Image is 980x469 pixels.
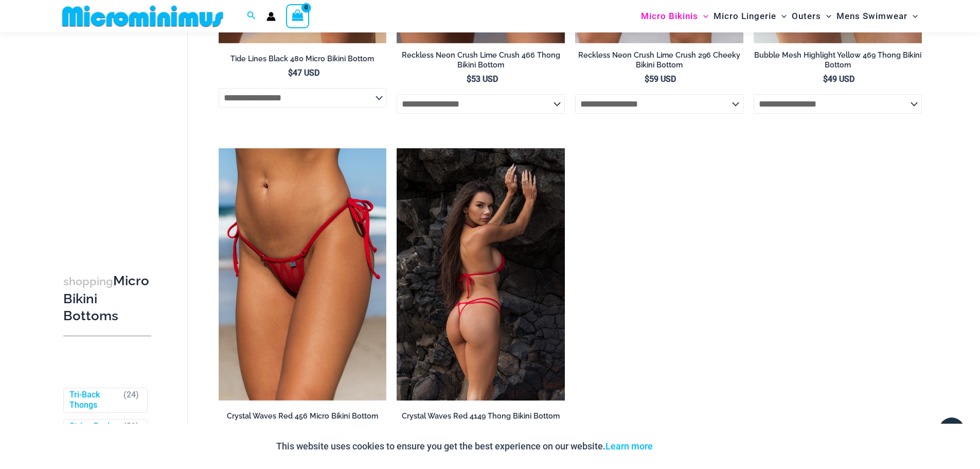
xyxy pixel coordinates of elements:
[286,4,310,28] a: View Shopping Cart, empty
[641,3,698,29] span: Micro Bikinis
[836,3,907,29] span: Mens Swimwear
[823,74,854,84] bdi: 49 USD
[219,54,387,67] a: Tide Lines Black 480 Micro Bikini Bottom
[467,74,498,84] bdi: 53 USD
[711,3,789,29] a: Micro LingerieMenu ToggleMenu Toggle
[698,3,708,29] span: Menu Toggle
[397,148,565,401] img: Crystal Waves 305 Tri Top 4149 Thong 01
[219,148,387,401] img: Crystal Waves 456 Bottom 02
[58,5,227,28] img: MM SHOP LOGO FLAT
[467,74,471,84] span: $
[834,3,920,29] a: Mens SwimwearMenu ToggleMenu Toggle
[645,74,676,84] bdi: 59 USD
[63,272,151,325] h3: Micro Bikini Bottoms
[754,50,922,74] a: Bubble Mesh Highlight Yellow 469 Thong Bikini Bottom
[789,3,834,29] a: OutersMenu ToggleMenu Toggle
[219,411,387,425] a: Crystal Waves Red 456 Micro Bikini Bottom
[397,411,565,425] a: Crystal Waves Red 4149 Thong Bikini Bottom
[605,441,653,451] a: Learn more
[397,50,565,74] a: Reckless Neon Crush Lime Crush 466 Thong Bikini Bottom
[397,148,565,401] a: Crystal Waves 4149 Thong 01Crystal Waves 305 Tri Top 4149 Thong 01Crystal Waves 305 Tri Top 4149 ...
[219,411,387,421] h2: Crystal Waves Red 456 Micro Bikini Bottom
[907,3,918,29] span: Menu Toggle
[821,3,831,29] span: Menu Toggle
[776,3,787,29] span: Menu Toggle
[288,68,319,78] bdi: 47 USD
[63,34,156,240] iframe: TrustedSite Certified
[397,411,565,421] h2: Crystal Waves Red 4149 Thong Bikini Bottom
[637,2,922,31] nav: Site Navigation
[645,74,649,84] span: $
[714,3,776,29] span: Micro Lingerie
[661,434,704,459] button: Accept
[575,50,743,74] a: Reckless Neon Crush Lime Crush 296 Cheeky Bikini Bottom
[276,439,653,454] p: This website uses cookies to ensure you get the best experience on our website.
[754,50,922,70] h2: Bubble Mesh Highlight Yellow 469 Thong Bikini Bottom
[266,12,276,21] a: Account icon link
[219,148,387,401] a: Crystal Waves 456 Bottom 02Crystal Waves 456 Bottom 01Crystal Waves 456 Bottom 01
[123,422,139,443] span: ( )
[397,50,565,70] h2: Reckless Neon Crush Lime Crush 466 Thong Bikini Bottom
[575,50,743,70] h2: Reckless Neon Crush Lime Crush 296 Cheeky Bikini Bottom
[792,3,821,29] span: Outers
[823,74,828,84] span: $
[219,54,387,64] h2: Tide Lines Black 480 Micro Bikini Bottom
[247,10,256,23] a: Search icon link
[127,390,136,399] span: 24
[638,3,711,29] a: Micro BikinisMenu ToggleMenu Toggle
[69,390,119,411] a: Tri-Back Thongs
[127,422,136,431] span: 21
[123,390,139,411] span: ( )
[288,68,293,78] span: $
[63,275,113,288] span: shopping
[69,422,119,443] a: String Back Thongs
